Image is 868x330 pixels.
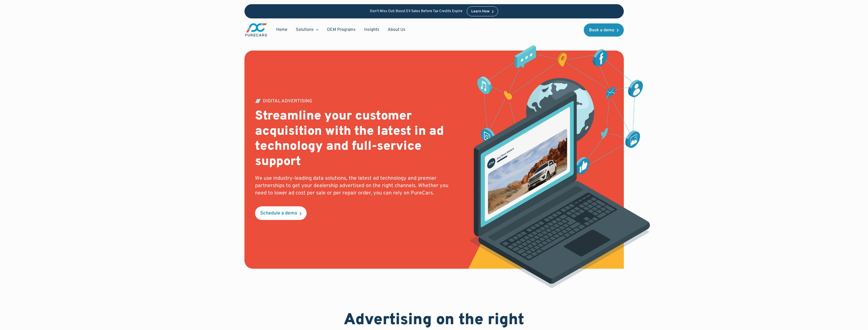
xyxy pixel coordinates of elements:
[471,10,489,13] div: Learn How
[370,9,463,14] p: Don’t Miss Out: Boost EV Sales Before Tax Credits Expire
[244,23,268,37] a: main
[263,99,312,104] div: DIGITAL ADVERTISING
[272,25,292,35] a: Home
[255,109,459,169] h2: Streamline your customer acquisition with the latest in ad technology and full-service support
[584,23,624,37] a: Book a demo
[292,25,323,35] div: Solutions
[360,25,384,35] a: Insights
[323,25,360,35] a: OEM Programs
[467,45,655,289] img: digital advertising mockup showing sample social media post and network illustration
[467,6,498,16] a: Learn How
[296,27,314,33] div: Solutions
[384,25,410,35] a: About Us
[255,175,459,197] p: We use industry-leading data solutions, the latest ad technology and premier partnerships to get ...
[589,28,614,32] div: Book a demo
[244,23,268,37] img: purecars logo
[255,206,307,220] a: Schedule a demo
[260,211,297,216] div: Schedule a demo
